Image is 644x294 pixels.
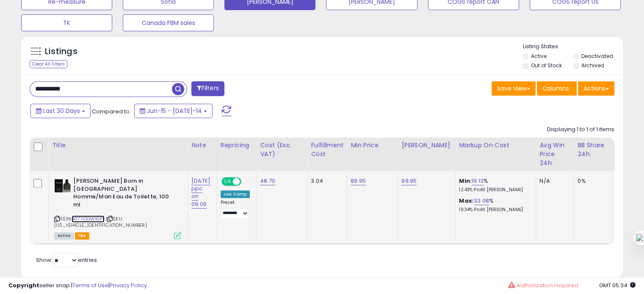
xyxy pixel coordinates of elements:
div: Cost (Exc. VAT) [260,141,304,159]
a: Privacy Policy [110,281,147,289]
span: Last 30 Days [43,107,80,115]
a: Terms of Use [72,281,108,289]
label: Archived [581,62,604,69]
a: [DATE] ppc on 09.06 [191,177,210,209]
a: 48.70 [260,177,275,185]
button: Save View [492,81,536,96]
span: Columns [542,84,569,93]
b: Max: [459,197,474,205]
div: % [459,197,529,213]
span: Jun-15 - [DATE]-14 [147,107,202,115]
button: TK [21,14,112,31]
span: Show: entries [36,256,97,264]
span: ON [222,178,233,185]
div: Markup on Cost [459,141,532,150]
a: 33.08 [474,197,489,205]
div: Min Price [351,141,394,150]
button: Actions [578,81,614,96]
div: Title [52,141,184,150]
div: 0% [578,177,605,185]
h5: Listings [45,46,77,58]
div: Clear All Filters [30,60,67,68]
button: Columns [537,81,577,96]
div: Note [191,141,213,150]
b: Min: [459,177,472,185]
button: Filters [191,81,224,96]
div: [PERSON_NAME] [401,141,452,150]
div: Preset: [221,200,250,219]
div: Avg Win Price 24h. [539,141,570,168]
b: [PERSON_NAME] Born in [GEOGRAPHIC_DATA] Homme/Man Eau de Toilette, 100 ml [73,177,176,211]
p: 12.43% Profit [PERSON_NAME] [459,187,529,193]
a: 19.13 [472,177,484,185]
span: | SKU: [US_VEHICLE_IDENTIFICATION_NUMBER] [54,215,147,228]
a: B07YDGWWPL [72,215,105,223]
div: Fulfillment Cost [311,141,343,159]
span: 2025-08-14 05:34 GMT [599,281,636,289]
label: Out of Stock [531,62,562,69]
button: Last 30 Days [30,104,91,118]
a: 99.95 [401,177,417,185]
button: Canada FBM sales [123,14,214,31]
span: All listings currently available for purchase on Amazon [54,232,74,239]
p: Listing States: [523,43,623,51]
label: Deactivated [581,52,613,60]
div: N/A [539,177,567,185]
span: Compared to: [92,107,131,115]
th: The percentage added to the cost of goods (COGS) that forms the calculator for Min & Max prices. [456,137,536,171]
label: Active [531,52,547,60]
button: Jun-15 - [DATE]-14 [134,104,213,118]
div: seller snap | | [8,282,147,290]
span: FBA [75,232,89,239]
div: 3.04 [311,177,340,185]
div: ASIN: [54,177,181,238]
div: Low. Comp [221,190,250,198]
img: 415dzHwKuTL._SL40_.jpg [54,177,71,194]
a: 89.95 [351,177,366,185]
strong: Copyright [8,281,39,289]
div: % [459,177,529,193]
p: 19.34% Profit [PERSON_NAME] [459,207,529,213]
span: OFF [240,178,254,185]
div: Displaying 1 to 1 of 1 items [547,126,614,134]
div: BB Share 24h. [578,141,608,159]
div: Repricing [221,141,253,150]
